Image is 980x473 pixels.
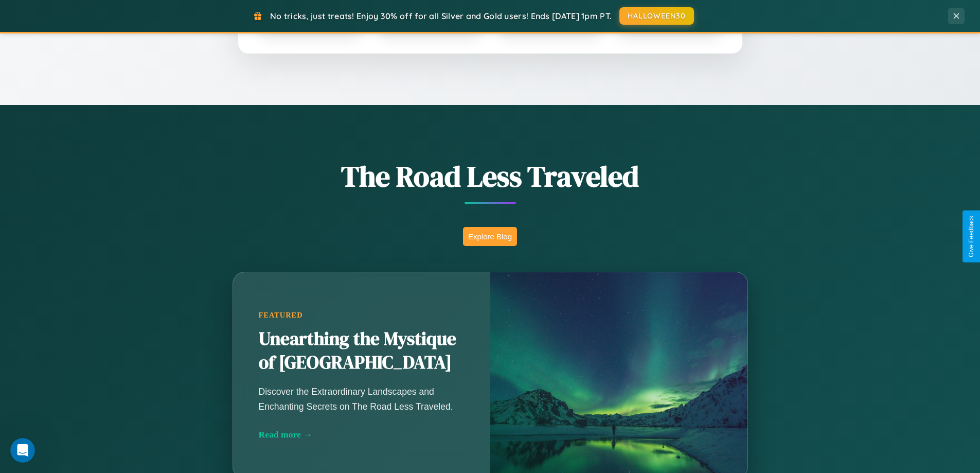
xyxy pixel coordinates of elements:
div: Read more → [259,429,465,440]
span: No tricks, just treats! Enjoy 30% off for all Silver and Gold users! Ends [DATE] 1pm PT. [270,11,612,21]
h2: Unearthing the Mystique of [GEOGRAPHIC_DATA] [259,327,465,375]
p: Discover the Extraordinary Landscapes and Enchanting Secrets on The Road Less Traveled. [259,384,465,413]
iframe: Intercom live chat [10,438,35,463]
button: Explore Blog [463,227,517,246]
button: HALLOWEEN30 [619,7,694,25]
div: Give Feedback [968,216,975,257]
div: Featured [259,311,465,320]
h1: The Road Less Traveled [182,156,799,196]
